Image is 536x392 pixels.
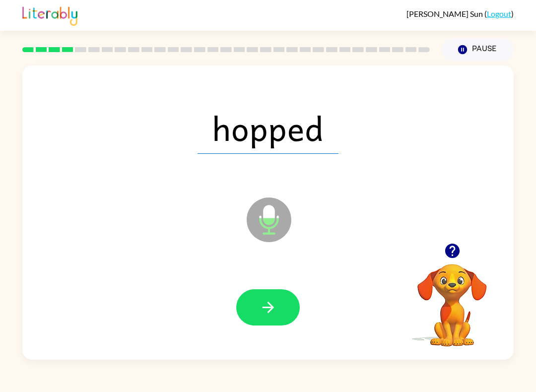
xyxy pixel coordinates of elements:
[22,4,77,26] img: Literably
[198,102,338,154] span: hopped
[402,249,502,348] video: Your browser must support playing .mp4 files to use Literably. Please try using another browser.
[406,9,514,18] div: ( )
[442,38,514,61] button: Pause
[487,9,511,18] a: Logout
[406,9,484,18] span: [PERSON_NAME] Sun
